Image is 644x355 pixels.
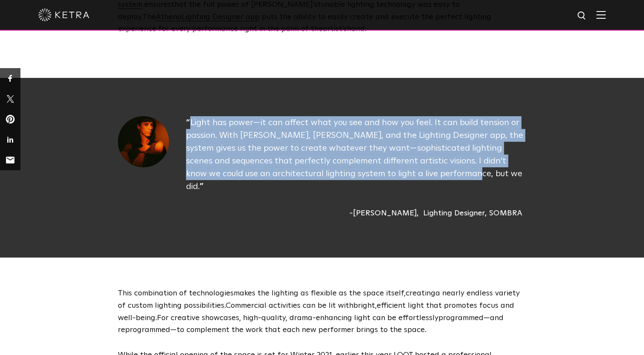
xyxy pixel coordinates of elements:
[38,9,89,21] img: ketra-logo-2019-white
[349,208,419,219] div: [PERSON_NAME]
[406,289,435,297] span: creating
[118,302,514,322] span: efficient light that promotes focus and well-being.
[177,326,426,334] span: to complement the work that each new performer brings to the space.
[157,314,247,322] span: For creative showcases, h
[247,314,438,322] span: igh-quality, drama-enhancing light can be effortlessly
[596,11,606,19] img: Hamburger%20Nav.svg
[375,302,377,309] span: ,
[186,116,527,193] p: Light has power—it can affect what you see and how you feel. It can build tension or passion. Wit...
[234,289,406,297] span: makes the lighting as flexible as the space itself,
[226,302,353,309] span: Commercial activities can be lit with
[423,208,522,219] div: Lighting Designer, SOMBRA
[577,11,587,21] img: search icon
[118,289,520,309] span: a nearly endless variety of custom lighting possibilities.
[353,302,375,309] span: bright
[118,289,234,297] span: This combination of technologies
